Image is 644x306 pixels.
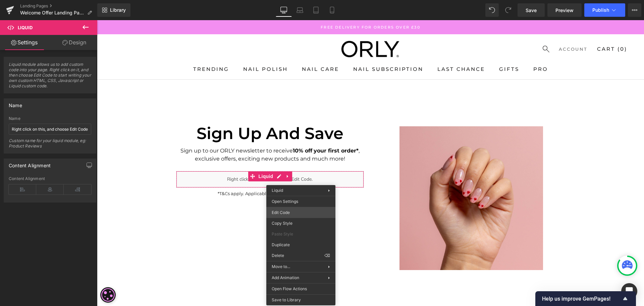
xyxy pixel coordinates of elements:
a: Last Chance [340,46,388,52]
span: Help us improve GemPages! [542,296,621,302]
span: Open Flow Actions [272,286,330,292]
span: Preview [555,7,574,14]
span: Delete [272,253,324,259]
span: Edit Code [272,210,330,216]
a: Open cart [500,26,530,32]
button: Undo [485,3,499,17]
span: Save to Library [272,297,330,303]
a: Tablet [308,3,324,17]
a: Landing Pages [20,3,97,9]
div: Name [9,116,91,121]
a: Nail Polish [146,46,191,52]
span: Liquid module allows us to add custom code into your page. Right click on it, and then choose Edi... [9,62,91,93]
a: Design [50,35,99,50]
span: Paste Style [272,231,330,237]
div: Cookie consent button [3,267,19,282]
a: Laptop [292,3,308,17]
span: Add Animation [272,275,328,281]
span: Publish [592,7,609,13]
a: Nail SubscriptionNail Subscription [256,46,326,52]
span: Liquid [160,151,178,161]
div: Custom name for your liquid module, eg: Product Reviews [9,138,91,153]
button: Redo [501,3,515,17]
span: 0 [523,26,528,32]
a: New Library [97,3,130,17]
span: Library [110,7,126,13]
span: Open Settings [272,199,330,205]
strong: 10% off [196,127,215,134]
strong: your first order* [217,127,262,134]
span: Save [526,7,537,14]
span: Welcome Offer Landing Page [20,10,85,15]
a: Desktop [276,3,292,17]
p: Sign up to our ORLY newsletter to receive , exclusive offers, exciting new products and much more! [79,127,267,143]
div: Content Alignment [9,176,91,181]
button: Show survey - Help us improve GemPages! [542,295,629,303]
div: Open Intercom Messenger [621,283,637,299]
a: Expand / Collapse [186,151,195,161]
button: Publish [584,3,625,17]
div: Content Alignment [9,159,51,168]
span: Liquid [18,25,33,30]
h1: Sign up And Save [79,103,267,124]
a: Account [462,26,491,33]
p: FREE DELIVERY FOR ORDERS OVER £30 [5,4,542,10]
a: Trending [96,46,132,52]
a: Preview [547,3,582,17]
a: Mobile [324,3,340,17]
a: Nail Care [205,46,242,52]
span: ⌫ [324,253,330,259]
span: Move to... [272,264,328,270]
span: Copy Style [272,220,330,226]
div: Name [9,99,22,108]
img: ORLY Beauty UK [244,20,303,38]
img: search [446,26,452,32]
a: Pro [436,46,451,52]
button: More [628,3,641,17]
span: Liquid [272,188,283,193]
span: Duplicate [272,242,330,248]
a: Gifts [402,46,422,52]
p: *T&Cs apply. Applicable to new subscribers only. [79,170,267,177]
